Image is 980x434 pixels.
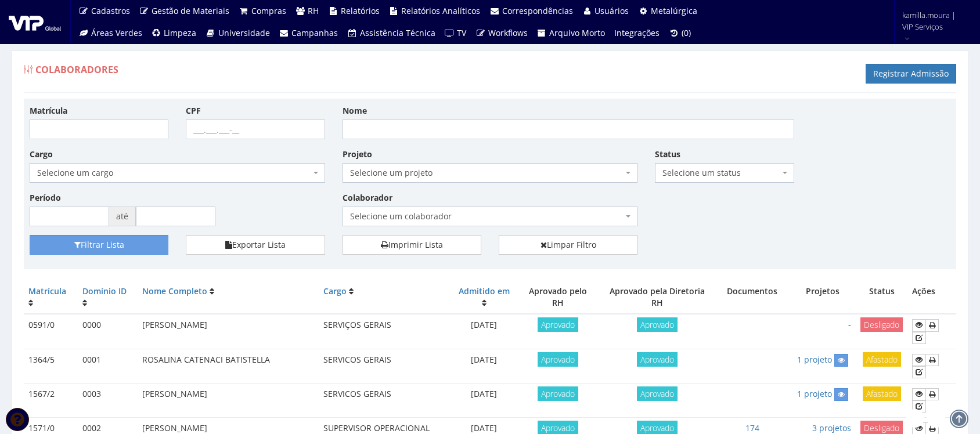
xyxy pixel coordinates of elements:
span: Aprovado [538,352,578,367]
span: Selecione um status [655,163,794,183]
span: Usuários [595,5,629,16]
td: [DATE] [451,314,517,349]
span: kamilla.moura | VIP Serviços [902,9,965,32]
label: Matrícula [30,105,67,117]
td: ROSALINA CATENACI BATISTELLA [138,349,319,383]
a: Matrícula [28,285,66,296]
label: Status [655,149,680,160]
a: Áreas Verdes [74,22,147,44]
th: Status [856,281,907,314]
span: Afastado [863,352,901,367]
span: até [109,207,136,226]
span: Desligado [860,317,903,332]
span: Colaboradores [35,63,118,76]
td: SERVICOS GERAIS [319,349,451,383]
a: Cargo [323,285,347,296]
span: Selecione um projeto [350,167,624,179]
span: Metalúrgica [651,5,697,16]
span: Aprovado [637,352,678,367]
span: Selecione um colaborador [350,211,624,222]
span: Arquivo Morto [549,27,605,38]
th: Projetos [789,281,856,314]
button: Filtrar Lista [30,235,168,255]
th: Aprovado pela Diretoria RH [599,281,716,314]
img: logo [9,13,61,31]
span: Integrações [614,27,660,38]
span: Aprovado [637,386,678,401]
a: Admitido em [459,285,510,296]
input: ___.___.___-__ [186,120,325,139]
span: Gestão de Materiais [152,5,229,16]
span: Aprovado [538,386,578,401]
label: Cargo [30,149,53,160]
td: [PERSON_NAME] [138,383,319,417]
a: (0) [664,22,696,44]
span: Limpeza [164,27,196,38]
a: Arquivo Morto [532,22,610,44]
a: 3 projetos [812,422,851,433]
span: Afastado [863,386,901,401]
span: Campanhas [291,27,338,38]
button: Exportar Lista [186,235,325,255]
span: Workflows [488,27,528,38]
th: Documentos [716,281,790,314]
a: Integrações [610,22,664,44]
th: Ações [907,281,956,314]
span: Cadastros [91,5,130,16]
span: Aprovado [637,317,678,332]
a: Campanhas [275,22,343,44]
label: Projeto [343,149,372,160]
span: Universidade [218,27,270,38]
span: Correspondências [502,5,573,16]
td: SERVICOS GERAIS [319,383,451,417]
span: Aprovado [538,317,578,332]
label: Nome [343,105,367,117]
td: 0001 [78,349,138,383]
span: Áreas Verdes [91,27,142,38]
td: 0000 [78,314,138,349]
a: Nome Completo [142,285,207,296]
td: 1364/5 [24,349,78,383]
a: TV [440,22,471,44]
td: 1567/2 [24,383,78,417]
td: [PERSON_NAME] [138,314,319,349]
a: Assistência Técnica [343,22,440,44]
a: Imprimir Lista [343,235,481,255]
label: Colaborador [343,192,392,204]
span: Selecione um colaborador [343,207,638,226]
a: Limpeza [147,22,201,44]
span: Selecione um cargo [30,163,325,183]
span: RH [308,5,319,16]
a: Registrar Admissão [866,64,956,84]
td: 0591/0 [24,314,78,349]
span: Relatórios Analíticos [401,5,480,16]
span: Assistência Técnica [360,27,435,38]
td: 0003 [78,383,138,417]
span: Relatórios [341,5,380,16]
th: Aprovado pelo RH [517,281,598,314]
td: SERVIÇOS GERAIS [319,314,451,349]
a: 1 projeto [797,388,832,399]
span: Selecione um cargo [37,167,311,179]
td: [DATE] [451,383,517,417]
span: TV [457,27,466,38]
span: Compras [251,5,286,16]
span: (0) [682,27,691,38]
span: Selecione um status [662,167,779,179]
label: Período [30,192,61,204]
a: Domínio ID [82,285,127,296]
a: Workflows [471,22,532,44]
td: - [789,314,856,349]
td: [DATE] [451,349,517,383]
a: Limpar Filtro [499,235,637,255]
label: CPF [186,105,201,117]
a: Universidade [201,22,275,44]
span: Selecione um projeto [343,163,638,183]
a: 1 projeto [797,354,832,365]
